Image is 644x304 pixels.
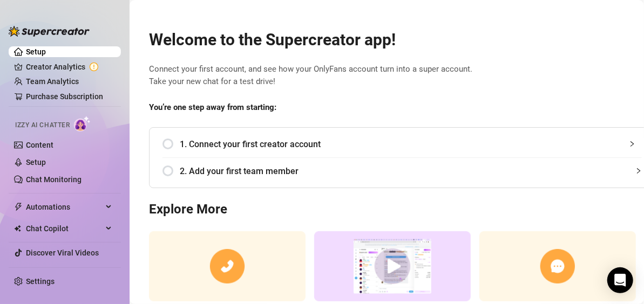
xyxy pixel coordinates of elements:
[26,198,103,216] span: Automations
[26,58,112,75] a: Creator Analytics exclamation-circle
[26,77,79,86] a: Team Analytics
[180,137,642,151] span: 1. Connect your first creator account
[15,120,70,130] span: Izzy AI Chatter
[14,203,23,211] span: thunderbolt
[26,92,103,101] a: Purchase Subscription
[162,131,642,157] div: 1. Connect your first creator account
[607,267,633,293] div: Open Intercom Messenger
[9,26,90,37] img: logo-BBDzfeDw.svg
[314,231,471,302] img: supercreator demo
[26,141,53,149] a: Content
[26,47,46,56] a: Setup
[26,158,46,167] a: Setup
[149,102,276,112] strong: You’re one step away from starting:
[149,231,306,302] img: consulting call
[14,225,21,232] img: Chat Copilot
[635,168,642,174] span: collapsed
[74,116,91,132] img: AI Chatter
[629,141,635,147] span: collapsed
[26,220,103,237] span: Chat Copilot
[26,277,55,286] a: Settings
[26,248,99,257] a: Discover Viral Videos
[162,158,642,184] div: 2. Add your first team member
[26,175,82,184] a: Chat Monitoring
[479,231,636,302] img: contact support
[180,164,642,178] span: 2. Add your first team member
